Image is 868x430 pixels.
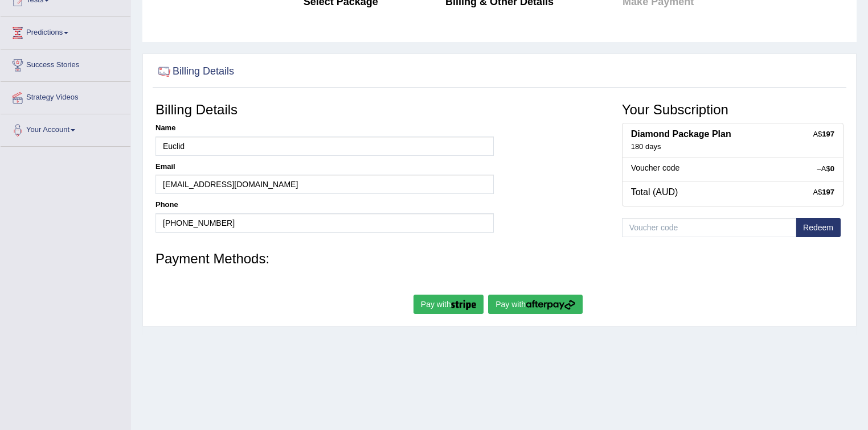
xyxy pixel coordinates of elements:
strong: 0 [830,164,834,173]
h4: Total (AUD) [631,187,834,197]
input: Voucher code [622,218,796,237]
a: Success Stories [1,49,130,78]
a: Your Account [1,114,130,143]
strong: 197 [822,188,834,196]
strong: 197 [822,130,834,138]
div: A$ [813,187,834,197]
label: Name [155,123,175,133]
label: Phone [155,200,178,210]
button: Redeem [796,218,841,237]
div: A$ [813,129,834,139]
h5: Voucher code [631,164,834,172]
h3: Payment Methods: [155,251,844,266]
h2: Billing Details [155,63,234,80]
button: Pay with [413,295,484,314]
a: Strategy Videos [1,82,130,110]
button: Pay with [488,295,583,314]
a: Predictions [1,17,130,46]
div: –A$ [817,164,834,174]
h3: Billing Details [155,102,494,117]
div: 180 days [631,142,834,152]
label: Email [155,162,175,172]
h3: Your Subscription [622,102,844,117]
b: Diamond Package Plan [631,129,731,139]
